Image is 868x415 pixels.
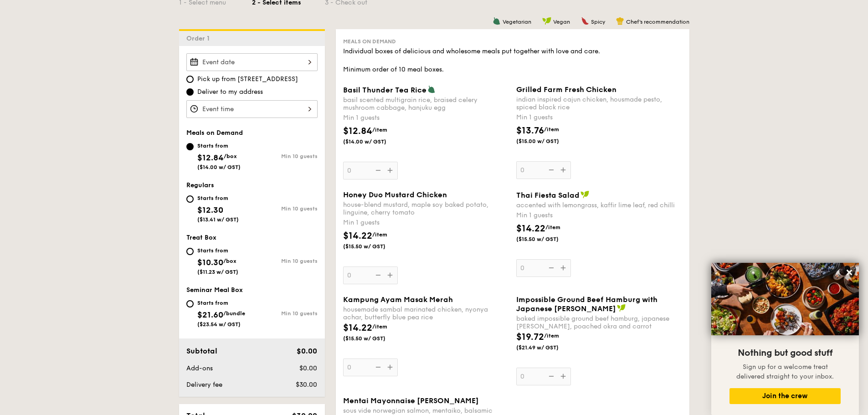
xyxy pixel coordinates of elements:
button: Join the crew [729,388,841,404]
span: ($13.41 w/ GST) [197,216,239,223]
span: $13.76 [516,125,544,136]
div: Min 1 guests [343,218,509,227]
span: $12.84 [343,126,372,137]
img: icon-vegan.f8ff3823.svg [542,17,551,25]
span: ($14.00 w/ GST) [343,138,405,145]
input: Pick up from [STREET_ADDRESS] [186,76,194,83]
img: icon-vegan.f8ff3823.svg [617,304,626,312]
input: Event date [186,53,318,71]
span: Pick up from [STREET_ADDRESS] [197,75,298,84]
div: Min 10 guests [252,153,318,159]
div: Individual boxes of delicious and wholesome meals put together with love and care. Minimum order ... [343,47,682,74]
span: $14.22 [343,231,372,241]
img: icon-vegetarian.fe4039eb.svg [493,17,501,25]
img: icon-chef-hat.a58ddaea.svg [616,17,624,25]
span: $0.00 [297,347,317,355]
span: $21.60 [197,310,223,320]
input: Event time [186,100,318,118]
span: /item [372,323,387,330]
span: ($14.00 w/ GST) [197,164,241,170]
div: Starts from [197,142,241,149]
span: Deliver to my address [197,87,263,97]
span: $19.72 [516,332,544,343]
div: Min 10 guests [252,258,318,264]
span: $14.22 [516,223,545,234]
span: ($15.50 w/ GST) [343,243,405,250]
span: $30.00 [296,381,317,389]
span: /item [544,333,559,339]
input: Starts from$10.30/box($11.23 w/ GST)Min 10 guests [186,248,194,255]
span: Vegan [553,19,570,25]
input: Deliver to my address [186,88,194,96]
div: accented with lemongrass, kaffir lime leaf, red chilli [516,201,682,209]
span: Subtotal [186,347,217,355]
span: Grilled Farm Fresh Chicken [516,85,616,94]
span: Nothing but good stuff [738,348,832,359]
div: Min 1 guests [343,113,509,123]
button: Close [842,265,857,280]
span: ($11.23 w/ GST) [197,269,238,275]
span: Delivery fee [186,381,222,389]
div: Starts from [197,247,238,254]
span: Meals on Demand [343,38,396,45]
img: icon-spicy.37a8142b.svg [581,17,589,25]
span: $14.22 [343,323,372,333]
span: /item [372,127,387,133]
span: Seminar Meal Box [186,286,243,294]
span: Regulars [186,181,214,189]
span: Impossible Ground Beef Hamburg with Japanese [PERSON_NAME] [516,295,657,313]
span: Basil Thunder Tea Rice [343,86,426,94]
div: Min 10 guests [252,310,318,317]
input: Starts from$21.60/bundle($23.54 w/ GST)Min 10 guests [186,300,194,307]
div: baked impossible ground beef hamburg, japanese [PERSON_NAME], poached okra and carrot [516,315,682,330]
span: $0.00 [299,364,317,372]
span: ($15.50 w/ GST) [516,236,578,243]
span: /item [545,224,560,231]
span: ($23.54 w/ GST) [197,321,241,328]
span: /item [372,231,387,238]
span: /box [224,153,237,159]
span: Thai Fiesta Salad [516,191,580,200]
div: Min 10 guests [252,205,318,212]
span: Add-ons [186,364,213,372]
span: /bundle [223,310,245,317]
div: Starts from [197,195,239,202]
span: Meals on Demand [186,129,243,137]
span: Chef's recommendation [626,19,689,25]
span: $10.30 [197,257,223,267]
img: icon-vegetarian.fe4039eb.svg [427,85,436,93]
div: indian inspired cajun chicken, housmade pesto, spiced black rice [516,96,682,111]
div: housemade sambal marinated chicken, nyonya achar, butterfly blue pea rice [343,306,509,321]
span: ($21.49 w/ GST) [516,344,578,351]
span: /box [223,258,236,264]
div: house-blend mustard, maple soy baked potato, linguine, cherry tomato [343,201,509,216]
img: DSC07876-Edit02-Large.jpeg [711,263,859,335]
div: basil scented multigrain rice, braised celery mushroom cabbage, hanjuku egg [343,96,509,112]
input: Starts from$12.84/box($14.00 w/ GST)Min 10 guests [186,143,194,150]
img: icon-vegan.f8ff3823.svg [580,190,590,199]
span: Mentai Mayonnaise [PERSON_NAME] [343,396,479,405]
div: Min 1 guests [516,211,682,220]
div: Starts from [197,299,245,307]
span: Spicy [591,19,605,25]
span: /item [544,126,559,133]
span: Treat Box [186,234,216,241]
span: Order 1 [186,35,213,42]
span: ($15.00 w/ GST) [516,138,578,145]
span: $12.84 [197,153,224,163]
span: ($15.50 w/ GST) [343,335,405,342]
span: Honey Duo Mustard Chicken [343,190,447,199]
div: Min 1 guests [516,113,682,122]
span: Kampung Ayam Masak Merah [343,295,453,304]
span: Vegetarian [503,19,531,25]
span: Sign up for a welcome treat delivered straight to your inbox. [736,363,834,380]
span: $12.30 [197,205,223,215]
input: Starts from$12.30($13.41 w/ GST)Min 10 guests [186,195,194,203]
